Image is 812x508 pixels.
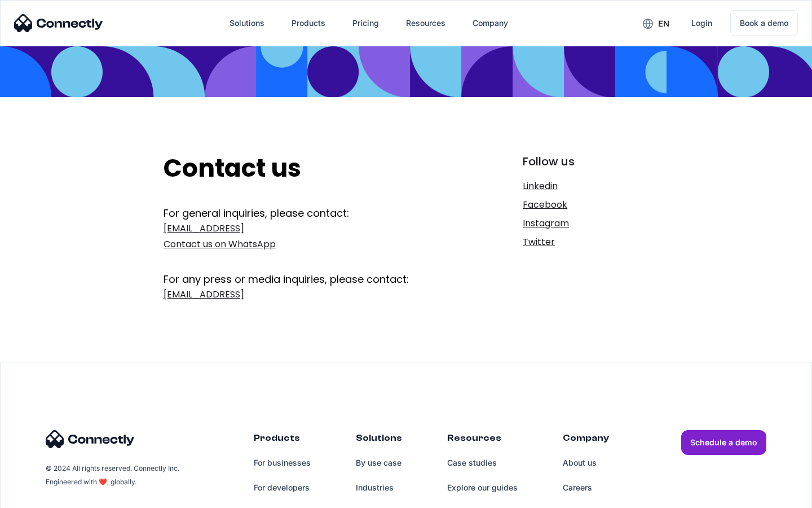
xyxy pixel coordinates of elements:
div: Follow us [523,154,648,169]
h2: Contact us [164,154,449,183]
div: en [658,16,669,32]
div: Products [254,430,311,450]
a: Careers [563,475,609,500]
img: Connectly Logo [46,430,135,448]
div: Pricing [352,15,379,31]
img: Connectly Logo [14,14,103,32]
div: Products [292,15,325,31]
div: Login [691,15,712,31]
a: About us [563,450,609,475]
a: [EMAIL_ADDRESS] [164,287,449,303]
a: For businesses [254,450,311,475]
a: Linkedin [523,178,648,194]
a: [EMAIL_ADDRESS]Contact us on WhatsApp [164,221,449,252]
div: Solutions [356,430,402,450]
a: By use case [356,450,402,475]
div: Company [473,15,508,31]
a: Explore our guides [447,475,518,500]
a: Pricing [343,10,388,37]
div: For general inquiries, please contact: [164,206,449,221]
a: Twitter [523,234,648,250]
div: © 2024 All rights reserved. Connectly Inc. Engineered with ❤️, globally. [46,462,181,489]
a: Login [682,10,721,37]
a: Case studies [447,450,518,475]
div: Resources [447,430,518,450]
a: Instagram [523,216,648,231]
ul: Language list [23,488,68,504]
a: Facebook [523,197,648,213]
div: Solutions [230,15,264,31]
div: For any press or media inquiries, please contact: [164,255,449,287]
a: For developers [254,475,311,500]
a: Schedule a demo [681,430,766,455]
aside: Language selected: English [11,488,68,504]
a: Industries [356,475,402,500]
div: Resources [406,15,445,31]
div: Company [563,430,609,450]
a: Book a demo [730,10,798,36]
